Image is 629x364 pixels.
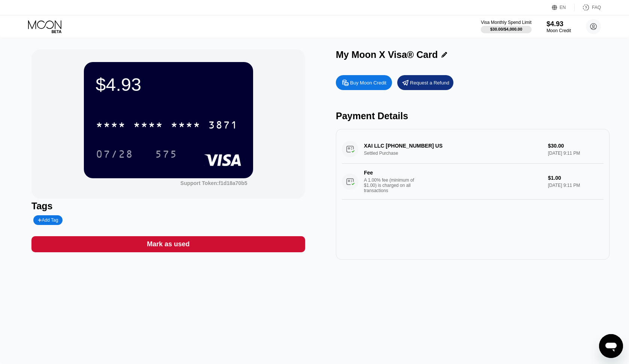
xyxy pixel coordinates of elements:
[548,183,604,188] div: [DATE] 9:11 PM
[592,5,601,10] div: FAQ
[397,75,453,90] div: Request a Refund
[547,20,571,28] div: $4.93
[208,120,238,132] div: 3871
[147,240,189,249] div: Mark as used
[31,236,305,252] div: Mark as used
[180,180,247,186] div: Support Token: f1d18a70b5
[547,20,571,33] div: $4.93Moon Credit
[149,145,183,163] div: 575
[336,111,610,121] div: Payment Details
[96,74,241,95] div: $4.93
[599,334,623,358] iframe: Кнопка запуска окна обмена сообщениями
[336,75,392,90] div: Buy Moon Credit
[481,20,531,33] div: Visa Monthly Spend Limit$30.00/$4,000.00
[481,20,531,25] div: Visa Monthly Spend Limit
[96,149,133,161] div: 07/28
[33,215,63,225] div: Add Tag
[552,4,575,11] div: EN
[575,4,601,11] div: FAQ
[31,201,305,212] div: Tags
[155,149,177,161] div: 575
[350,80,386,86] div: Buy Moon Credit
[364,170,416,176] div: Fee
[560,5,566,10] div: EN
[180,180,247,186] div: Support Token:f1d18a70b5
[342,164,604,200] div: FeeA 1.00% fee (minimum of $1.00) is charged on all transactions$1.00[DATE] 9:11 PM
[38,218,58,223] div: Add Tag
[336,49,438,60] div: My Moon X Visa® Card
[547,28,571,33] div: Moon Credit
[410,80,449,86] div: Request a Refund
[490,27,522,31] div: $30.00 / $4,000.00
[548,175,604,181] div: $1.00
[364,178,420,193] div: A 1.00% fee (minimum of $1.00) is charged on all transactions
[90,145,139,163] div: 07/28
